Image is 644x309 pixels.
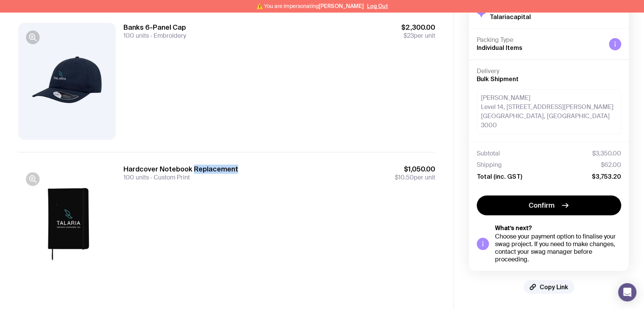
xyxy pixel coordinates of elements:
[367,3,388,9] button: Log Out
[524,280,574,294] button: Copy Link
[149,173,190,181] span: Custom Print
[123,23,186,32] h3: Banks 6-Panel Cap
[477,67,621,75] h4: Delivery
[401,23,435,32] span: $2,300.00
[477,195,621,215] button: Confirm
[490,13,531,21] h2: Talariacapital
[149,32,186,40] span: Embroidery
[601,161,621,169] span: $62.00
[477,89,621,134] div: [PERSON_NAME] Level 14, [STREET_ADDRESS][PERSON_NAME] [GEOGRAPHIC_DATA], [GEOGRAPHIC_DATA] 3000
[123,165,238,174] h3: Hardcover Notebook Replacement
[540,283,568,291] span: Copy Link
[477,44,522,51] span: Individual Items
[477,161,502,169] span: Shipping
[495,224,621,232] h5: What’s next?
[401,32,435,40] span: per unit
[618,283,636,301] div: Open Intercom Messenger
[592,173,621,180] span: $3,753.20
[395,173,414,181] span: $10.50
[477,75,519,82] span: Bulk Shipment
[477,36,603,44] h4: Packing Type
[592,150,621,157] span: $3,350.00
[319,3,364,9] span: [PERSON_NAME]
[395,174,435,181] span: per unit
[477,173,522,180] span: Total (inc. GST)
[123,32,149,40] span: 100 units
[256,3,364,9] span: ⚠️ You are impersonating
[495,233,621,263] div: Choose your payment option to finalise your swag project. If you need to make changes, contact yo...
[404,32,414,40] span: $23
[477,150,500,157] span: Subtotal
[123,173,149,181] span: 100 units
[529,201,554,210] span: Confirm
[395,165,435,174] span: $1,050.00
